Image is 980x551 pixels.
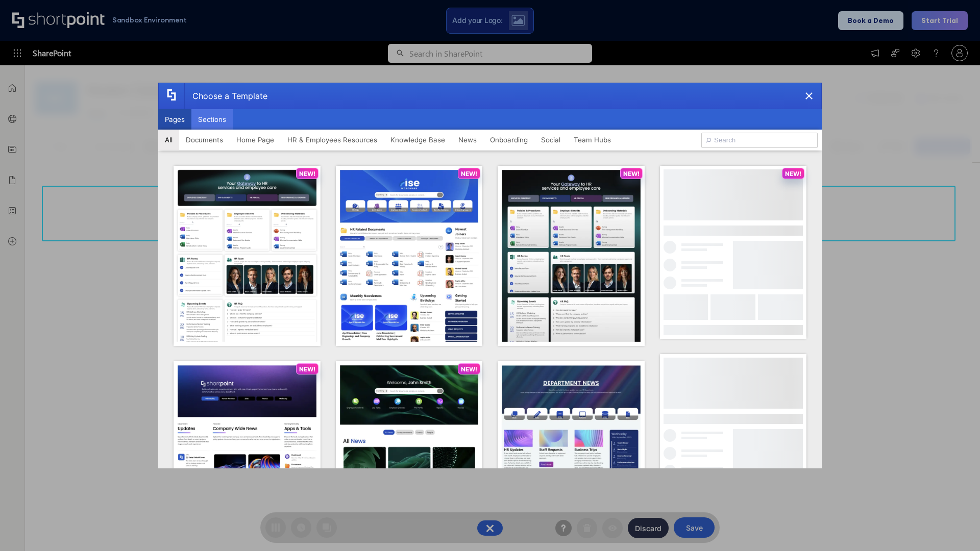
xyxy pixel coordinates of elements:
div: template selector [158,83,822,468]
button: Social [534,130,567,150]
button: Knowledge Base [384,130,452,150]
iframe: Chat Widget [929,502,980,551]
p: NEW! [461,170,477,178]
button: Sections [191,109,233,130]
button: All [158,130,179,150]
button: News [452,130,483,150]
button: Documents [179,130,230,150]
p: NEW! [623,170,640,178]
div: Choose a Template [184,83,267,109]
input: Search [701,133,818,148]
p: NEW! [785,170,801,178]
p: NEW! [461,365,477,373]
button: Onboarding [483,130,534,150]
button: Pages [158,109,191,130]
p: NEW! [299,170,315,178]
button: Team Hubs [567,130,618,150]
button: Home Page [230,130,281,150]
button: HR & Employees Resources [281,130,384,150]
p: NEW! [299,365,315,373]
